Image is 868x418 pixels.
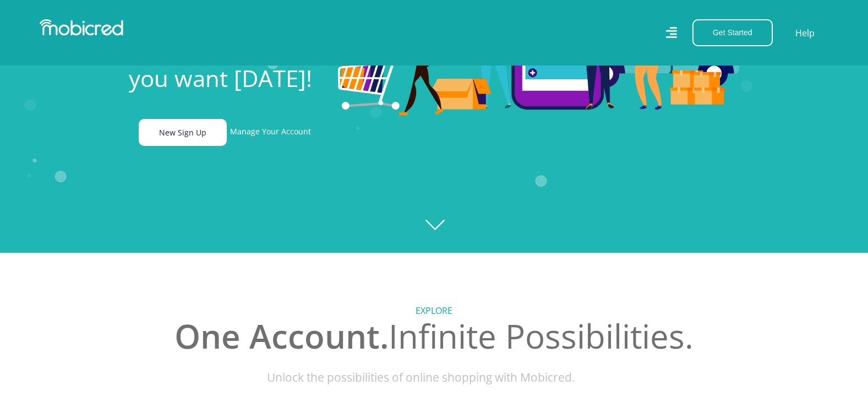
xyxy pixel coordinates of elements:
[692,19,773,46] button: Get Started
[129,306,740,316] h5: Explore
[40,19,123,36] img: Mobicred
[139,119,227,146] a: New Sign Up
[795,26,815,40] a: Help
[129,316,740,356] h2: Infinite Possibilities.
[129,369,740,387] p: Unlock the possibilities of online shopping with Mobicred.
[230,119,311,146] a: Manage Your Account
[174,313,389,359] span: One Account.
